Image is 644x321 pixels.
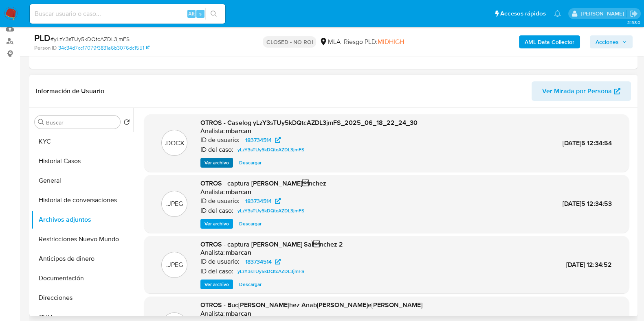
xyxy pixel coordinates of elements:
button: AML Data Collector [519,35,580,48]
button: Ver archivo [200,219,233,229]
button: Ver Mirada por Persona [532,81,631,101]
button: Descargar [235,280,266,289]
span: s [199,10,202,17]
button: Archivos adjuntos [31,210,133,229]
span: Descargar [239,280,262,288]
a: yLzY3sTUy5kDQtcAZDL3jmFS [234,206,308,216]
button: Documentación [31,269,133,288]
span: yLzY3sTUy5kDQtcAZDL3jmFS [237,206,304,216]
p: ID del caso: [200,146,233,154]
button: Descargar [235,158,266,168]
button: Volver al orden por defecto [123,119,130,128]
h6: mbarcan [226,310,251,318]
p: ID del caso: [200,267,233,275]
span: MIDHIGH [377,37,404,46]
span: OTROS - Buc[PERSON_NAME]hez Anab[PERSON_NAME]e[PERSON_NAME] [200,300,422,310]
span: Alt [188,10,195,17]
b: AML Data Collector [525,35,574,48]
span: 183734514 [245,135,272,145]
span: Accesos rápidos [500,9,546,18]
p: .DOCX [165,139,184,148]
p: florencia.lera@mercadolibre.com [580,10,626,17]
button: Descargar [235,219,266,229]
p: Analista: [200,249,225,257]
a: yLzY3sTUy5kDQtcAZDL3jmFS [234,266,308,276]
button: Restricciones Nuevo Mundo [31,229,133,249]
h6: mbarcan [226,188,251,196]
p: Analista: [200,310,225,318]
span: Ver Mirada por Persona [542,81,612,101]
button: Historial Casos [31,151,133,171]
p: Analista: [200,127,225,135]
h6: mbarcan [226,127,251,135]
span: Ver archivo [204,220,229,228]
span: [DATE]5 12:34:53 [563,199,612,208]
p: Analista: [200,188,225,196]
p: ID de usuario: [200,136,240,144]
a: 34c34d7cc17079f3831a6b3076dc1551 [58,44,149,52]
a: yLzY3sTUy5kDQtcAZDL3jmFS [234,145,308,155]
h6: mbarcan [226,249,251,257]
p: ID del caso: [200,207,233,215]
span: 183734514 [245,196,272,206]
button: Direcciones [31,288,133,308]
span: Ver archivo [204,159,229,167]
a: 183734514 [240,135,286,145]
button: Anticipos de dinero [31,249,133,269]
p: CLOSED - NO ROI [263,36,316,48]
a: Salir [629,9,638,18]
button: search-icon [205,8,222,20]
p: .JPEG [166,199,183,208]
span: 183734514 [245,257,272,266]
span: [DATE]5 12:34:54 [563,138,612,148]
button: Buscar [38,119,44,125]
p: .JPEG [166,260,183,269]
span: Acciones [596,35,619,48]
span: OTROS - captura [PERSON_NAME]nchez [200,179,326,188]
p: ID de usuario: [200,197,240,205]
span: Ver archivo [204,280,229,288]
p: ID de usuario: [200,258,240,266]
a: Notificaciones [554,10,561,17]
button: Acciones [590,35,633,48]
button: Ver archivo [200,158,233,168]
h1: Información de Usuario [36,87,104,95]
span: OTROS - Caselog yLzY3sTUy5kDQtcAZDL3jmFS_2025_06_18_22_24_30 [200,118,418,127]
span: Descargar [239,159,262,167]
button: Historial de conversaciones [31,190,133,210]
span: yLzY3sTUy5kDQtcAZDL3jmFS [237,266,304,276]
button: KYC [31,132,133,151]
button: General [31,171,133,190]
div: MLA [319,37,340,46]
b: PLD [34,31,51,44]
span: # yLzY3sTUy5kDQtcAZDL3jmFS [51,35,130,43]
a: 183734514 [240,196,286,206]
span: [DATE] 12:34:52 [566,260,612,269]
span: OTROS - captura [PERSON_NAME] SaÌnchez 2 [200,240,343,249]
span: yLzY3sTUy5kDQtcAZDL3jmFS [237,145,304,155]
button: Ver archivo [200,280,233,289]
span: Descargar [239,220,262,228]
a: 183734514 [240,257,286,266]
b: Person ID [34,44,57,52]
span: Riesgo PLD: [343,37,404,46]
input: Buscar [46,119,117,126]
span: 3.158.0 [627,19,640,26]
input: Buscar usuario o caso... [30,9,225,19]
